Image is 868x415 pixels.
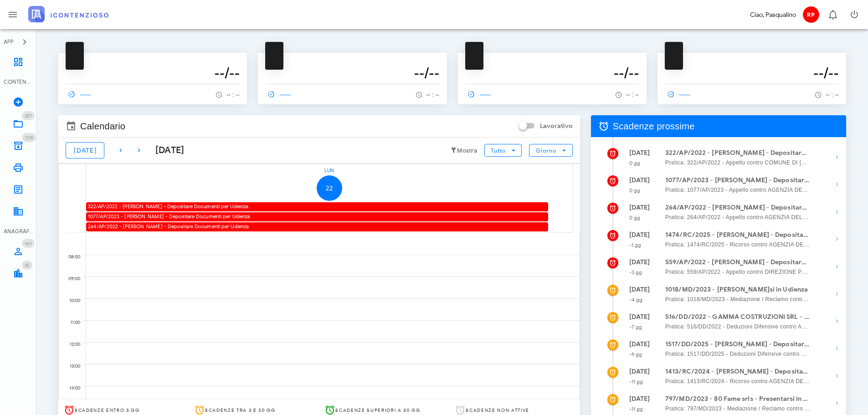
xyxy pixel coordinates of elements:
button: Mostra dettagli [828,285,846,303]
span: -- : -- [826,92,839,98]
div: [DATE] [148,143,185,157]
span: 35 [25,262,30,268]
span: Pratica: 797/MD/2023 - Mediazione / Reclamo contro AGENZIA DELLE ENTRATE - RISCOSSIONE (Udienza) [665,404,810,413]
strong: 1474/RC/2025 - [PERSON_NAME] - Depositare Documenti per Udienza [665,230,810,240]
span: 461 [25,241,32,246]
div: lun [86,164,573,175]
span: Pratica: 1018/MD/2023 - Mediazione / Reclamo contro AGENZIA DELLE ENTRATE - RISCOSSIONE (Udienza) [665,295,810,304]
h3: --/-- [465,64,639,82]
div: 09:00 [59,274,82,284]
span: Pratica: 322/AP/2022 - Appello contro COMUNE DI [GEOGRAPHIC_DATA] (Udienza) [665,158,810,167]
span: Pratica: 516/DD/2022 - Deduzioni Difensive contro AGENZIA DELLE ENTRATE - RISCOSSIONE (Udienza) [665,322,810,331]
label: Lavorativo [540,122,573,131]
small: -1 gg [629,242,642,248]
button: Mostra dettagli [828,367,846,385]
strong: [DATE] [629,149,650,157]
button: Mostra dettagli [828,394,846,412]
div: 10:00 [59,296,82,306]
strong: 559/AP/2022 - [PERSON_NAME] - Depositare Documenti per Udienza [665,257,810,267]
small: -9 gg [629,351,642,358]
button: 22 [317,175,342,201]
span: -- : -- [426,92,440,98]
p: -------------- [465,56,639,64]
button: Tutto [484,144,522,157]
button: [DATE] [66,142,104,159]
span: Distintivo [22,133,36,142]
span: ------ [665,90,691,98]
div: 1077/AP/2023 - [PERSON_NAME] - Depositare Documenti per Udienza [86,212,548,221]
span: Calendario [80,119,125,133]
span: Pratica: 264/AP/2022 - Appello contro AGENZIA DELLE ENTRATE - RISCOSSIONE (Udienza) [665,213,810,222]
small: 0 gg [629,160,640,166]
button: Distintivo [822,4,843,26]
strong: [DATE] [629,176,650,184]
small: -4 gg [629,297,643,303]
small: -11 gg [629,406,643,412]
div: 13:00 [59,361,82,371]
span: Pratica: 1474/RC/2025 - Ricorso contro AGENZIA DELLE ENTRATE -RISCOSSIONE (Udienza) [665,240,810,249]
strong: [DATE] [629,395,650,403]
img: logo-text-2x.png [28,6,108,22]
strong: [DATE] [629,368,650,375]
a: ------ [66,88,96,101]
div: 11:00 [59,318,82,328]
strong: [DATE] [629,313,650,321]
span: Pratica: 559/AP/2022 - Appello contro DIREZIONE PROVINCIALE DELLE ENTRATE DI [GEOGRAPHIC_DATA] (U... [665,267,810,277]
button: Mostra dettagli [828,148,846,166]
span: Distintivo [22,239,35,248]
div: Ciao, Pasqualino [750,10,796,20]
span: Pratica: 1413/RC/2024 - Ricorso contro AGENZIA DELLE ENTRATE - RISCOSSIONE (Udienza) [665,377,810,386]
small: -3 gg [629,269,642,276]
p: -------------- [665,56,839,64]
span: 287 [25,113,32,119]
span: ------ [265,90,292,98]
h3: --/-- [66,64,240,82]
span: Scadenze entro 3 gg [75,407,140,413]
strong: 1077/AP/2023 - [PERSON_NAME] - Depositare Documenti per Udienza [665,175,810,185]
strong: 1018/MD/2023 - [PERSON_NAME]si in Udienza [665,285,810,295]
div: CONTENZIOSO [4,78,33,86]
strong: [DATE] [629,231,650,239]
a: ------ [265,88,295,101]
span: Distintivo [22,111,35,120]
small: Mostra [457,147,477,154]
small: -11 gg [629,379,643,385]
strong: 1517/DD/2025 - [PERSON_NAME] - Depositare i documenti processuali [665,339,810,349]
button: Giorno [529,144,572,157]
div: ANAGRAFICA [4,227,33,236]
h3: --/-- [665,64,839,82]
p: -------------- [66,56,240,64]
strong: [DATE] [629,340,650,348]
button: Mostra dettagli [828,230,846,248]
small: 0 gg [629,215,640,221]
div: 08:00 [59,252,82,262]
span: Distintivo [22,261,32,270]
strong: [DATE] [629,204,650,211]
span: Tutto [490,147,505,154]
span: -- : -- [626,92,639,98]
div: 12:00 [59,339,82,349]
span: Pratica: 1077/AP/2023 - Appello contro AGENZIA DELLE ENTRATE - RISCOSSIONE (Udienza) [665,185,810,195]
span: Scadenze superiori a 30 gg [335,407,420,413]
strong: 322/AP/2022 - [PERSON_NAME] - Depositare Documenti per Udienza [665,148,810,158]
strong: [DATE] [629,258,650,266]
strong: 1413/RC/2024 - [PERSON_NAME] - Depositare Documenti per Udienza [665,367,810,377]
span: ------ [66,90,92,98]
span: 1218 [25,135,33,141]
small: -7 gg [629,324,642,330]
a: ------ [465,88,495,101]
div: 14:00 [59,383,82,393]
div: 264/AP/2022 - [PERSON_NAME] - Depositare Documenti per Udienza [86,222,548,231]
span: Scadenze prossime [613,119,695,133]
button: Mostra dettagli [828,257,846,276]
span: [DATE] [73,147,97,154]
button: Mostra dettagli [828,203,846,221]
p: -------------- [265,56,439,64]
span: 22 [317,184,342,192]
button: RP [800,4,822,26]
a: ------ [665,88,695,101]
button: Mostra dettagli [828,339,846,358]
span: Scadenze tra 3 e 30 gg [205,407,276,413]
span: Giorno [535,147,557,154]
span: RP [803,6,819,23]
